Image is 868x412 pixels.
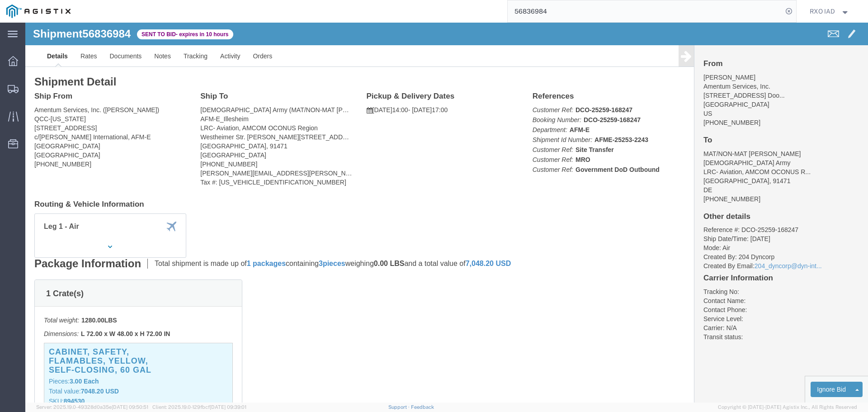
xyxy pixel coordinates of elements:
[809,6,855,17] button: RXO IAD
[210,404,246,410] span: [DATE] 09:39:01
[152,404,246,410] span: Client: 2025.19.0-129fbcf
[6,5,71,18] img: logo
[112,404,148,410] span: [DATE] 09:50:51
[508,0,783,22] input: Search for shipment number, reference number
[388,404,411,410] a: Support
[810,6,835,16] span: RXO IAD
[718,403,857,411] span: Copyright © [DATE]-[DATE] Agistix Inc., All Rights Reserved
[25,23,868,403] iframe: FS Legacy Container
[411,404,434,410] a: Feedback
[36,404,148,410] span: Server: 2025.19.0-49328d0a35e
